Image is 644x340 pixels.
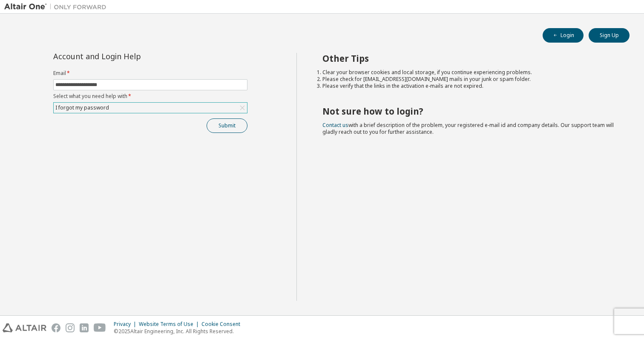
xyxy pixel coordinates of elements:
[53,53,209,60] div: Account and Login Help
[322,106,615,117] h2: Not sure how to login?
[589,28,630,43] button: Sign Up
[80,323,89,332] img: linkedin.svg
[54,103,110,112] div: I forgot my password
[52,323,60,332] img: facebook.svg
[114,321,139,328] div: Privacy
[201,321,245,328] div: Cookie Consent
[3,323,46,332] img: altair_logo.svg
[54,103,247,113] div: I forgot my password
[322,53,615,64] h2: Other Tips
[53,93,247,100] label: Select what you need help with
[114,328,245,335] p: © 2025 Altair Engineering, Inc. All Rights Reserved.
[207,118,247,133] button: Submit
[322,121,348,129] a: Contact us
[66,323,75,332] img: instagram.svg
[322,83,615,89] li: Please verify that the links in the activation e-mails are not expired.
[322,69,615,76] li: Clear your browser cookies and local storage, if you continue experiencing problems.
[53,70,247,77] label: Email
[322,76,615,83] li: Please check for [EMAIL_ADDRESS][DOMAIN_NAME] mails in your junk or spam folder.
[4,3,111,11] img: Altair One
[139,321,201,328] div: Website Terms of Use
[94,323,106,332] img: youtube.svg
[543,28,584,43] button: Login
[322,121,614,135] span: with a brief description of the problem, your registered e-mail id and company details. Our suppo...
